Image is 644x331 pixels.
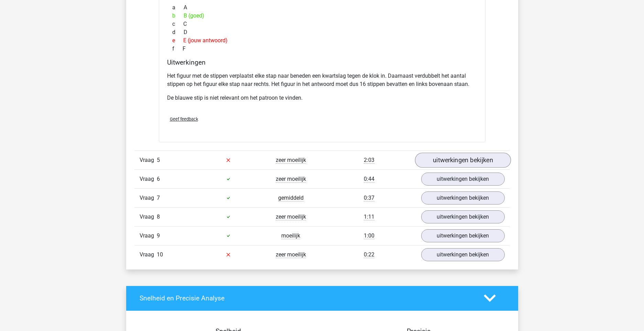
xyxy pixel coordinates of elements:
h4: Uitwerkingen [167,58,477,66]
span: 10 [157,251,163,258]
span: Vraag [140,213,157,221]
span: 9 [157,232,160,239]
span: zeer moeilijk [276,213,306,220]
div: E (jouw antwoord) [167,36,477,45]
span: Vraag [140,175,157,183]
a: uitwerkingen bekijken [415,153,511,168]
h4: Snelheid en Precisie Analyse [140,294,473,302]
span: 0:22 [364,251,374,258]
div: C [167,20,477,28]
div: D [167,28,477,36]
span: a [172,3,184,12]
span: 7 [157,195,160,201]
a: uitwerkingen bekijken [421,173,505,186]
span: Vraag [140,194,157,202]
span: moeilijk [281,232,300,239]
span: 0:37 [364,195,374,201]
span: 5 [157,157,160,163]
div: A [167,3,477,12]
span: gemiddeld [278,195,304,201]
span: Vraag [140,156,157,164]
span: 0:44 [364,176,374,183]
span: zeer moeilijk [276,251,306,258]
span: 1:11 [364,213,374,220]
a: uitwerkingen bekijken [421,248,505,261]
span: 6 [157,176,160,182]
span: Vraag [140,232,157,240]
span: 8 [157,213,160,220]
span: Geef feedback [170,117,198,122]
span: f [172,45,183,53]
a: uitwerkingen bekijken [421,210,505,223]
span: 1:00 [364,232,374,239]
span: Vraag [140,251,157,259]
div: B (goed) [167,12,477,20]
p: Het figuur met de stippen verplaatst elke stap naar beneden een kwartslag tegen de klok in. Daarn... [167,72,477,88]
span: c [172,20,183,28]
span: b [172,12,184,20]
span: 2:03 [364,157,374,164]
a: uitwerkingen bekijken [421,229,505,242]
div: F [167,45,477,53]
span: e [172,36,183,45]
p: De blauwe stip is niet relevant om het patroon te vinden. [167,94,477,102]
a: uitwerkingen bekijken [421,191,505,205]
span: zeer moeilijk [276,157,306,164]
span: d [172,28,184,36]
span: zeer moeilijk [276,176,306,183]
